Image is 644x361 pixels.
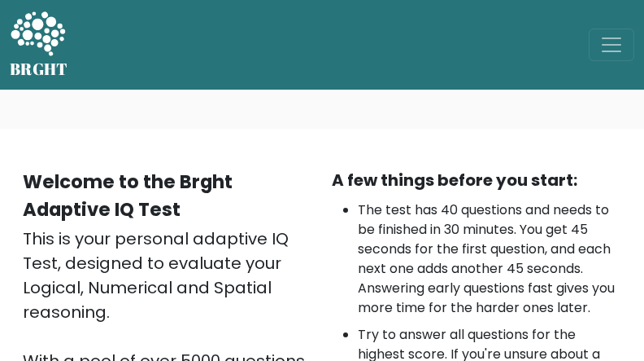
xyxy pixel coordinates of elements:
a: BRGHT [10,7,68,83]
h5: BRGHT [10,59,68,79]
li: The test has 40 questions and needs to be finished in 30 minutes. You get 45 seconds for the firs... [358,200,621,318]
div: A few things before you start: [332,168,621,192]
button: Toggle navigation [589,29,634,61]
b: Welcome to the Brght Adaptive IQ Test [23,169,233,222]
